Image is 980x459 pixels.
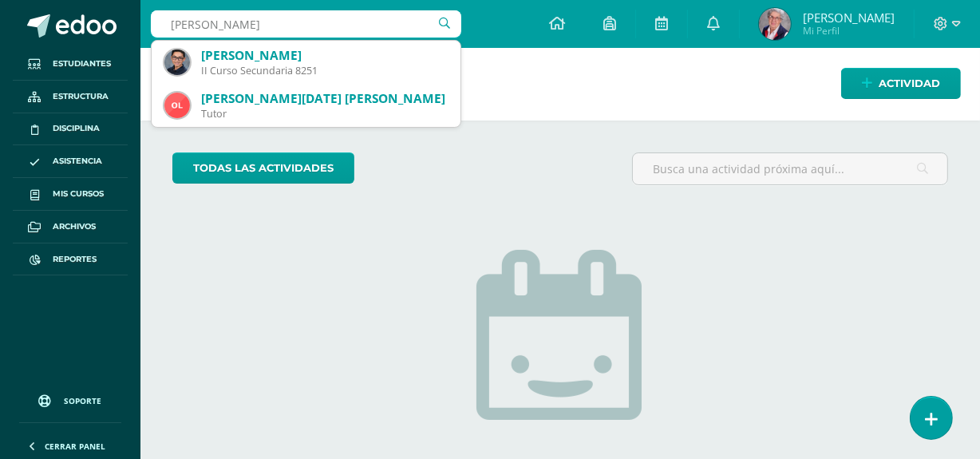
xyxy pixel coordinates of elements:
[53,253,97,266] span: Reportes
[13,145,128,178] a: Asistencia
[53,155,102,168] span: Asistencia
[53,220,96,233] span: Archivos
[633,153,947,184] input: Busca una actividad próxima aquí...
[201,90,448,107] div: [PERSON_NAME][DATE] [PERSON_NAME]
[803,10,895,26] span: [PERSON_NAME]
[53,57,111,70] span: Estudiantes
[13,211,128,243] a: Archivos
[201,47,448,64] div: [PERSON_NAME]
[53,188,104,200] span: Mis cursos
[13,178,128,211] a: Mis cursos
[841,68,961,99] a: Actividad
[201,107,448,121] div: Tutor
[164,49,190,75] img: 8d6af3839a1fa4e2586a77478b44015e.png
[45,441,105,452] span: Cerrar panel
[13,113,128,146] a: Disciplina
[53,90,109,103] span: Estructura
[172,152,354,184] a: todas las Actividades
[151,10,461,38] input: Busca un usuario...
[759,8,791,40] img: cb4066c05fad8c9475a4354f73f48469.png
[879,69,940,98] span: Actividad
[65,395,102,406] span: Soporte
[13,48,128,81] a: Estudiantes
[13,243,128,276] a: Reportes
[53,122,100,135] span: Disciplina
[160,48,961,121] h1: Actividades
[13,81,128,113] a: Estructura
[201,64,448,77] div: II Curso Secundaria 8251
[803,24,895,38] span: Mi Perfil
[19,379,121,418] a: Soporte
[164,93,190,118] img: 4e60922b6d1331369ea3701e673ef430.png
